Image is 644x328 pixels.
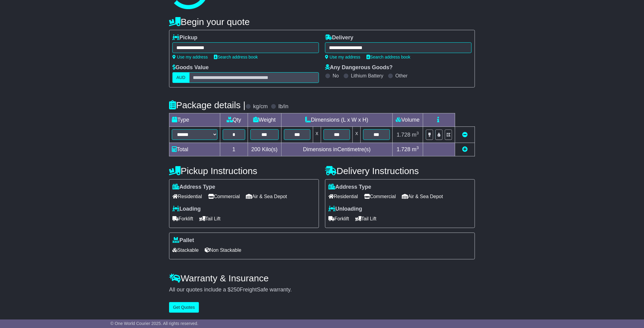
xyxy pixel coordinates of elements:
[325,64,393,71] label: Any Dangerous Goods?
[172,206,201,212] label: Loading
[172,64,209,71] label: Goods Value
[172,245,199,255] span: Stackable
[248,113,281,127] td: Weight
[246,192,287,201] span: Air & Sea Depot
[462,146,468,152] a: Add new item
[172,214,193,223] span: Forklift
[231,287,240,293] span: 250
[110,321,198,326] span: © One World Courier 2025. All rights reserved.
[412,146,419,152] span: m
[351,73,384,79] label: Lithium Battery
[328,184,371,191] label: Address Type
[412,132,419,138] span: m
[169,17,475,27] h4: Begin your quote
[169,113,220,127] td: Type
[416,145,419,150] sup: 3
[397,146,410,152] span: 1.728
[253,103,268,110] label: kg/cm
[220,113,248,127] td: Qty
[462,132,468,138] a: Remove this item
[169,100,246,110] h4: Package details |
[364,192,396,201] span: Commercial
[172,237,194,244] label: Pallet
[172,34,197,41] label: Pickup
[248,143,281,156] td: Kilo(s)
[278,103,288,110] label: lb/in
[325,166,475,176] h4: Delivery Instructions
[199,214,221,223] span: Tail Lift
[353,127,361,143] td: x
[169,302,199,313] button: Get Quotes
[172,184,215,191] label: Address Type
[169,143,220,156] td: Total
[325,55,360,59] a: Use my address
[251,146,260,152] span: 200
[208,192,240,201] span: Commercial
[172,72,189,83] label: AUD
[169,287,475,293] div: All our quotes include a $ FreightSafe warranty.
[328,206,362,212] label: Unloading
[397,132,410,138] span: 1.728
[281,143,392,156] td: Dimensions in Centimetre(s)
[205,245,241,255] span: Non Stackable
[355,214,377,223] span: Tail Lift
[169,166,319,176] h4: Pickup Instructions
[172,192,202,201] span: Residential
[328,192,358,201] span: Residential
[395,73,408,79] label: Other
[325,34,353,41] label: Delivery
[220,143,248,156] td: 1
[402,192,443,201] span: Air & Sea Depot
[313,127,321,143] td: x
[416,131,419,135] sup: 3
[366,55,410,59] a: Search address book
[333,73,339,79] label: No
[392,113,423,127] td: Volume
[214,55,258,59] a: Search address book
[281,113,392,127] td: Dimensions (L x W x H)
[328,214,349,223] span: Forklift
[172,55,208,59] a: Use my address
[169,273,475,283] h4: Warranty & Insurance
